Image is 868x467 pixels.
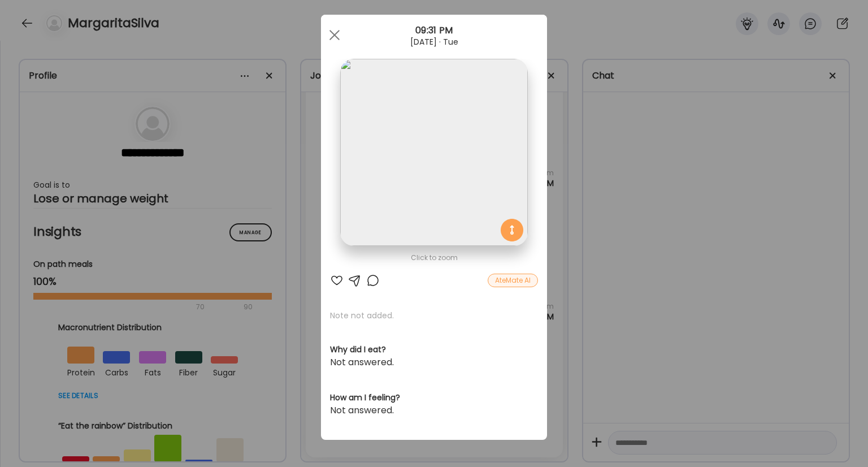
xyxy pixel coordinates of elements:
div: Click to zoom [330,251,538,265]
h3: How am I feeling? [330,392,538,404]
div: AteMate AI [488,274,538,287]
div: Not answered. [330,404,538,417]
h3: Why did I eat? [330,344,538,356]
img: images%2FvtllBHExoaSQXcaKlRThABOz2Au1%2F9gJu3hnzTH6fTym4rIfY%2FgGDF95JraYUlSdkk6lSx_1080 [340,59,527,246]
div: Not answered. [330,356,538,369]
div: 09:31 PM [321,24,547,37]
p: Note not added. [330,310,538,321]
div: [DATE] · Tue [321,37,547,46]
